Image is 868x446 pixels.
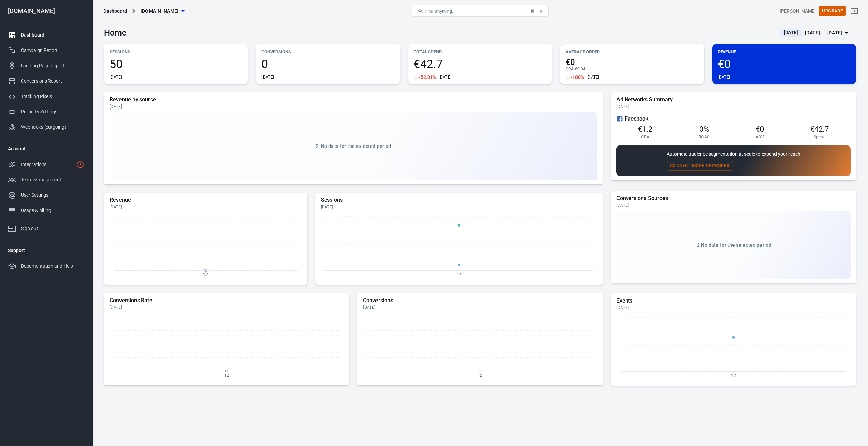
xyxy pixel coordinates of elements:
a: Webhooks (outgoing) [2,120,90,135]
div: [DATE] [587,74,599,80]
div: [DATE] [261,74,274,80]
h5: Conversions Sources [616,195,851,202]
div: [DATE] [439,74,451,80]
h5: Ad Networks Summary [616,96,851,103]
span: -100% [570,75,584,80]
h5: Revenue by source [110,96,597,103]
span: CPA : [566,67,575,71]
div: Dashboard [103,8,127,14]
svg: Facebook Ads [616,115,623,123]
div: Integrations [21,161,73,168]
div: Usage & billing [21,207,84,214]
div: [DOMAIN_NAME] [2,8,90,14]
span: €0 [566,58,698,66]
a: Dashboard [2,27,90,43]
span: €0 [756,125,764,134]
div: [DATE] [110,74,122,80]
div: [DATE] [110,104,597,109]
tspan: 12 [224,373,229,377]
a: Sign out [2,218,90,236]
span: Spend [814,134,826,140]
div: [DATE] [616,305,851,310]
div: [DATE] [110,305,344,310]
a: Campaign Report [2,43,90,58]
span: CPA [641,134,649,140]
tspan: 12 [457,272,461,277]
span: 0% [699,125,709,134]
span: €0.34 [575,67,585,71]
button: Upgrade [819,6,846,16]
div: Dashboard [21,31,84,39]
span: €0 [718,58,851,70]
a: Team Management [2,172,90,187]
div: [DATE] [110,204,302,210]
tspan: 12 [478,373,482,377]
div: Account id: ihJQPUot [780,8,816,15]
button: [DATE][DATE] － [DATE] [774,27,856,39]
span: €42.7 [810,125,829,134]
span: 50 [110,58,242,70]
div: Team Management [21,176,84,183]
div: Landing Page Report [21,62,84,69]
a: Landing Page Report [2,58,90,73]
a: Property Settings [2,104,90,120]
div: Tracking Pixels [21,93,84,100]
h5: Sessions [321,197,597,204]
h5: Revenue [110,197,302,204]
iframe: Intercom live chat [845,413,861,429]
span: drive-fast.de [141,7,179,15]
h5: Conversions [363,297,597,304]
button: Find anything...⌘ + K [412,5,549,17]
span: No data for the selected period [701,242,771,248]
div: Facebook [616,115,851,123]
span: 0 [261,58,394,70]
tspan: 12 [731,373,736,378]
div: Documentation and Help [21,263,84,270]
a: Tracking Pixels [2,89,90,104]
div: [DATE] [363,305,597,310]
a: Conversions Report [2,73,90,89]
p: Sessions [110,48,242,55]
h3: Home [104,28,126,38]
span: -52.01% [418,75,436,80]
p: Average Order [566,48,698,55]
span: Find anything... [425,9,456,14]
div: [DATE] [321,204,597,210]
div: [DATE] [616,104,851,109]
h5: Events [616,297,851,304]
div: [DATE] [718,74,730,80]
a: Integrations [2,157,90,172]
svg: 1 networks not verified yet [76,161,84,169]
div: Conversions Report [21,78,84,85]
span: ROAS [699,134,709,140]
div: ⌘ + K [530,9,543,14]
div: [DATE] － [DATE] [805,29,842,37]
h5: Conversions Rate [110,297,344,304]
li: Support [2,242,90,259]
li: Account [2,140,90,157]
span: €1.2 [638,125,652,134]
p: Conversions [261,48,394,55]
div: Campaign Report [21,47,84,54]
p: Revenue [718,48,851,55]
span: AOV [756,134,764,140]
a: Sign out [846,3,863,19]
span: €42.7 [414,58,546,70]
span: [DATE] [781,29,801,36]
div: [DATE] [616,203,851,208]
a: Usage & billing [2,203,90,218]
div: Sign out [21,225,84,232]
button: [DOMAIN_NAME] [138,5,187,17]
p: Total Spend [414,48,546,55]
button: Connect More Networks [667,161,733,171]
span: No data for the selected period [321,143,391,149]
tspan: 12 [203,272,208,277]
p: Automate audience segmentation at scale to expand your reach [667,151,800,158]
div: Webhooks (outgoing) [21,124,84,131]
a: User Settings [2,187,90,203]
div: User Settings [21,192,84,199]
div: Property Settings [21,108,84,115]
